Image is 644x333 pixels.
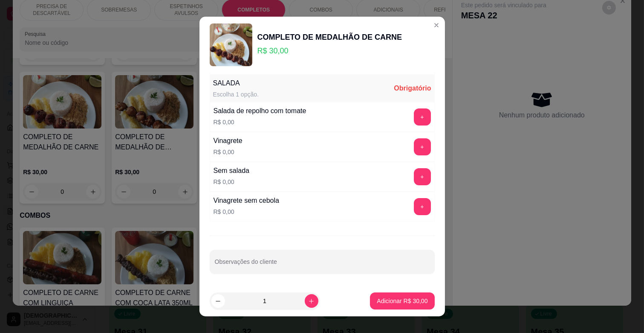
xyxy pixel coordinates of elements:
p: R$ 0,00 [214,207,279,216]
button: add [414,198,431,215]
div: Vinagrete sem cebola [214,196,279,206]
p: Adicionar R$ 30,00 [377,297,427,305]
div: Sem salada [214,166,250,176]
div: Escolha 1 opção. [213,90,259,99]
button: Adicionar R$ 30,00 [370,292,434,310]
button: add [414,138,431,155]
p: R$ 0,00 [214,178,250,186]
div: Salada de repolho com tomate [214,106,306,116]
button: increase-product-quantity [305,294,318,308]
p: R$ 0,00 [214,148,243,156]
div: SALADA [213,78,259,88]
p: R$ 30,00 [257,45,402,57]
button: decrease-product-quantity [211,294,225,308]
button: add [414,108,431,126]
button: Close [430,18,443,32]
img: product-image [210,23,252,66]
button: add [414,168,431,185]
p: R$ 0,00 [214,118,306,126]
div: Vinagrete [214,136,243,146]
div: COMPLETO DE MEDALHÃO DE CARNE [257,31,402,43]
div: Obrigatório [394,83,431,93]
input: Observações do cliente [215,261,430,269]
